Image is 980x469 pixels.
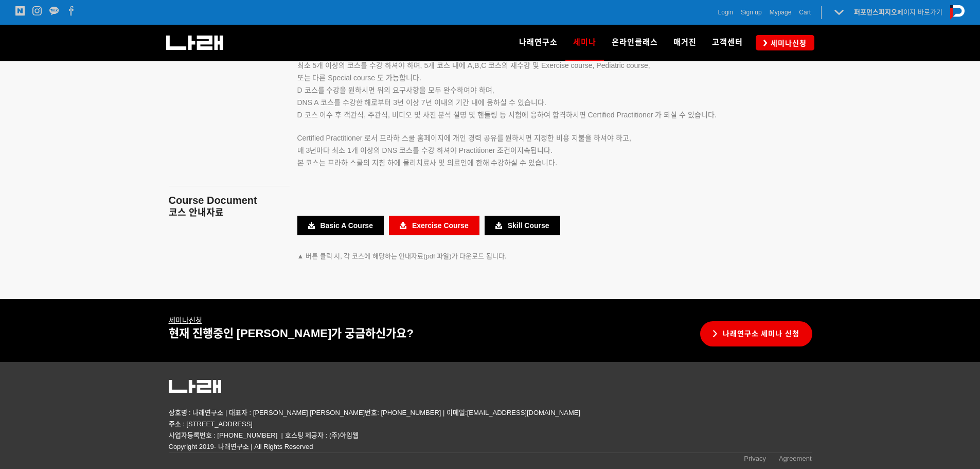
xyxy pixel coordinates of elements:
[519,38,558,47] span: 나래연구소
[169,207,224,218] span: 코스 안내자료
[712,38,743,47] span: 고객센터
[389,216,479,235] a: Exercise Course
[297,98,546,107] span: DNS A 코스를 수강한 해로부터 3년 이상 7년 이내의 기간 내에 응하실 수 있습니다.
[169,407,812,430] p: 상호명 : 나래연구소 | 대표자 : [PERSON_NAME] [PERSON_NAME]번호: [PHONE_NUMBER] | 이메일:[EMAIL_ADDRESS][DOMAIN_NA...
[297,146,518,154] span: 매 3년마다 최소 1개 이상의 DNS 코스를 수강 하셔야 Practitioner 조건이
[770,7,792,18] a: Mypage
[741,7,762,18] a: Sign up
[169,441,812,453] p: Copyright 2019- 나래연구소 | All Rights Reserved
[604,25,666,61] a: 온라인클래스
[169,195,257,206] span: Course Document
[297,61,650,70] span: 최소 5개 이상의 코스를 수강 하셔야 하며, 5개 코스 내에 A,B,C 코스의 재수강 및 Exercise course, Pediatric course,
[485,216,560,235] a: Skill Course
[297,111,717,119] span: D 코스 이수 후 객관식, 주관식, 비디오 및 사진 분석 설명 및 핸들링 등 시험에 응하여 합격하시면 Certified Practitioner 가 되실 수 있습니다.
[673,38,697,47] span: 매거진
[297,86,494,94] span: D 코스를 수강을 원하시면 위의 요구사항을 모두 완수하여야 하며,
[666,25,704,61] a: 매거진
[169,430,812,441] p: 사업자등록번호 : [PHONE_NUMBER] | 호스팅 제공자 : (주)아임웹
[573,34,596,50] span: 세미나
[779,453,812,467] a: Agreement
[744,453,766,467] a: Privacy
[756,35,814,50] a: 세미나신청
[297,252,507,260] span: ▲ 버튼 클릭 시, 각 코스에 해당하는 안내자료(pdf 파일)가 다운로드 됩니다.
[768,38,807,48] span: 세미나신청
[565,25,604,61] a: 세미나
[511,25,565,61] a: 나래연구소
[169,316,202,324] u: 신청
[297,216,384,235] a: Basic A Course
[854,8,897,16] strong: 퍼포먼스피지오
[779,455,812,462] span: Agreement
[169,327,414,340] span: 현재 진행중인 [PERSON_NAME]가 궁금하신가요?
[297,134,631,142] span: Certified Practitioner 로서 프라하 스쿨 홈페이지에 개인 경력 공유를 원하시면 지정한 비용 지불을 하셔야 하고,
[744,455,766,462] span: Privacy
[517,146,553,154] span: 지속됩니다.
[704,25,751,61] a: 고객센터
[718,7,733,18] a: Login
[297,159,558,167] span: 본 코스는 프라하 스쿨의 지침 하에 물리치료사 및 의료인에 한해 수강하실 수 있습니다.
[169,380,221,393] img: 5c63318082161.png
[799,7,811,18] a: Cart
[700,321,813,346] a: 나래연구소 세미나 신청
[612,38,658,47] span: 온라인클래스
[854,8,942,16] a: 퍼포먼스피지오페이지 바로가기
[297,74,421,82] span: 또는 다른 Special course 도 가능합니다.
[169,316,189,324] a: 세미나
